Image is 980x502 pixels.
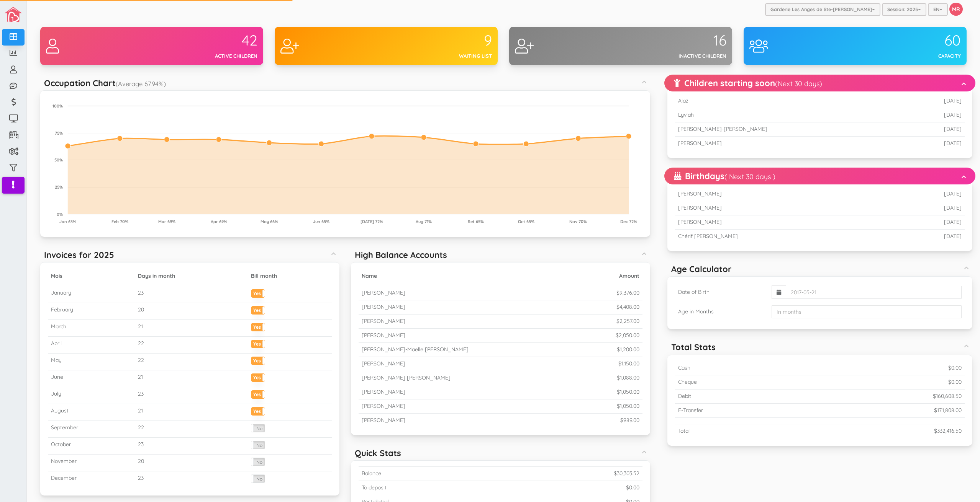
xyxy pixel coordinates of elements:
[359,481,503,495] td: To deposit
[616,303,639,310] small: $4,408.00
[724,172,775,181] small: ( Next 30 days )
[135,370,248,387] td: 21
[675,424,811,438] td: Total
[618,360,639,367] small: $1,150.00
[386,52,492,60] div: Waiting list
[44,78,166,88] h5: Occupation Chart
[251,407,265,413] label: Yes
[907,108,965,122] td: [DATE]
[251,340,265,346] label: Yes
[811,361,965,375] td: $0.00
[675,201,888,215] td: [PERSON_NAME]
[675,187,888,201] td: [PERSON_NAME]
[617,403,639,409] small: $1,050.00
[48,471,135,488] td: December
[48,438,135,455] td: October
[362,346,469,353] small: [PERSON_NAME]-Maelle [PERSON_NAME]
[811,424,965,438] td: $332,416.50
[503,481,642,495] td: $0.00
[621,33,726,49] div: 16
[888,187,965,201] td: [DATE]
[855,52,961,60] div: Capacity
[675,361,811,375] td: Cash
[313,219,329,224] tspan: Jun 65%
[55,130,63,136] tspan: 75%
[48,387,135,404] td: July
[355,448,401,458] h5: Quick Stats
[362,332,405,339] small: [PERSON_NAME]
[44,250,114,259] h5: Invoices for 2025
[135,438,248,455] td: 23
[617,388,639,395] small: $1,050.00
[518,219,534,224] tspan: Oct 65%
[675,230,888,243] td: Chérif [PERSON_NAME]
[362,273,580,279] h5: Name
[503,467,642,481] td: $30,303.52
[907,94,965,108] td: [DATE]
[111,219,128,224] tspan: Feb 70%
[59,219,76,224] tspan: Jan 63%
[57,212,63,217] tspan: 0%
[888,215,965,230] td: [DATE]
[675,282,769,302] td: Date of Birth
[135,421,248,438] td: 22
[617,374,639,381] small: $1,088.00
[616,289,639,296] small: $9,376.00
[674,171,775,181] h5: Birthdays
[362,374,451,381] small: [PERSON_NAME] [PERSON_NAME]
[675,403,811,417] td: E-Transfer
[152,52,257,60] div: Active children
[888,201,965,215] td: [DATE]
[362,303,405,310] small: [PERSON_NAME]
[52,103,63,109] tspan: 100%
[674,78,822,88] h5: Children starting soon
[152,33,257,49] div: 42
[786,286,962,299] input: 2017-05-21
[138,273,245,279] h5: Days in month
[359,467,503,481] td: Balance
[135,387,248,404] td: 23
[775,79,822,88] small: (Next 30 days)
[675,389,811,403] td: Debit
[675,215,888,230] td: [PERSON_NAME]
[251,424,265,432] label: No
[135,303,248,320] td: 20
[855,33,961,49] div: 60
[907,137,965,150] td: [DATE]
[135,320,248,337] td: 21
[251,290,265,295] label: Yes
[55,184,63,190] tspan: 25%
[675,375,811,389] td: Cheque
[811,375,965,389] td: $0.00
[362,289,405,296] small: [PERSON_NAME]
[416,219,432,224] tspan: Aug 71%
[48,421,135,438] td: September
[811,403,965,417] td: $171,808.00
[251,441,265,449] label: No
[251,323,265,329] label: Yes
[48,404,135,421] td: August
[251,475,265,482] label: No
[135,286,248,303] td: 23
[251,458,265,466] label: No
[671,264,732,274] h5: Age Calculator
[671,342,716,352] h5: Total Stats
[362,417,405,424] small: [PERSON_NAME]
[135,455,248,471] td: 20
[5,7,22,22] img: image
[48,286,135,303] td: January
[251,357,265,363] label: Yes
[135,404,248,421] td: 21
[468,219,484,224] tspan: Set 65%
[211,219,227,224] tspan: Apr 69%
[48,337,135,354] td: April
[48,303,135,320] td: February
[158,219,175,224] tspan: Mar 69%
[907,122,965,137] td: [DATE]
[616,332,639,339] small: $2,050.00
[811,389,965,403] td: $160,608.50
[251,374,265,380] label: Yes
[888,230,965,243] td: [DATE]
[362,388,405,395] small: [PERSON_NAME]
[617,346,639,353] small: $1,200.00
